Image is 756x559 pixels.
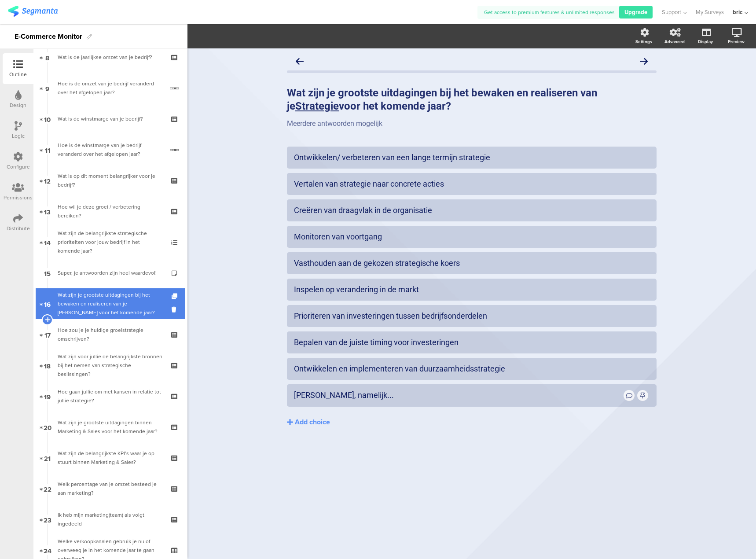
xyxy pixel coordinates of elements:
[44,330,51,339] span: 17
[44,114,51,124] span: 10
[58,449,163,467] div: Wat zijn de belangrijkste KPI’s waar je op stuurt binnen Marketing & Sales?
[45,52,49,62] span: 8
[294,284,650,294] div: Inspelen op verandering in de markt
[172,305,179,314] i: Delete
[58,511,163,528] div: Ik heb mijn marketing(team) als volgt ingedeeld
[624,8,647,16] span: Upgrade
[287,411,657,433] button: Add choice
[36,165,185,196] a: 12 Wat is op dit moment belangrijker voor je bedrijf?
[58,480,163,497] div: Welk percentage van je omzet besteed je aan marketing?
[58,53,163,62] div: Wat is de jaarlijkse omzet van je bedrijf?
[36,196,185,227] a: 13 Hoe wil je deze groei / verbetering bereiken?
[36,42,185,73] a: 8 Wat is de jaarlijkse omzet van je bedrijf?
[12,132,25,140] div: Logic
[484,8,615,16] span: Get access to premium features & unlimited responses
[7,224,30,232] div: Distribute
[728,38,745,45] div: Preview
[36,412,185,442] a: 20 Wat zijn je grootste uitdagingen binnen Marketing & Sales voor het komende jaar?
[294,364,650,374] div: Ontwikkelen en implementeren van duurzaamheidsstrategie
[44,391,51,401] span: 19
[294,232,650,242] div: Monitoren van voortgang
[58,114,163,123] div: Wat is de winstmarge van je bedrijf?
[36,381,185,412] a: 19 Hoe gaan jullie om met kansen in relatie tot jullie strategie?
[58,229,163,255] div: Wat zijn de belangrijkste strategische prioriteiten voor jouw bedrijf in het komende jaar?
[44,237,51,247] span: 14
[15,29,82,44] div: E-Commerce Monitor
[44,299,51,309] span: 16
[36,473,185,504] a: 22 Welk percentage van je omzet besteed je aan marketing?
[664,38,685,45] div: Advanced
[58,141,163,158] div: Hoe is de winstmarge van je bedrijf veranderd over het afgelopen jaar?
[294,205,650,215] div: Creëren van draagvlak in de organisatie
[45,145,50,154] span: 11
[10,101,26,109] div: Design
[295,100,339,112] u: Strategie
[58,172,163,189] div: Wat is op dit moment belangrijker voor je bedrijf?
[44,360,51,370] span: 18
[44,268,51,278] span: 15
[698,38,713,45] div: Display
[635,38,652,45] div: Settings
[36,504,185,535] a: 23 Ik heb mijn marketing(team) als volgt ingedeeld
[44,515,51,524] span: 23
[44,484,51,493] span: 22
[44,453,51,463] span: 21
[36,134,185,165] a: 11 Hoe is de winstmarge van je bedrijf veranderd over het afgelopen jaar?
[733,8,742,16] div: bric
[44,545,51,555] span: 24
[58,79,163,97] div: Hoe is de omzet van je bedrijf veranderd over het afgelopen jaar?
[287,119,657,128] p: Meerdere antwoorden mogelijk
[58,352,163,379] div: Wat zijn voor jullie de belangrijkste bronnen bij het nemen van strategische beslissingen?
[36,257,185,288] a: 15 Super, je antwoorden zijn heel waardevol!
[36,73,185,103] a: 9 Hoe is de omzet van je bedrijf veranderd over het afgelopen jaar?
[294,152,650,162] div: Ontwikkelen/ verbeteren van een lange termijn strategie
[294,311,650,321] div: Prioriteren van investeringen tussen bedrijfsonderdelen
[44,176,51,185] span: 12
[58,291,163,317] div: Wat zijn je grootste uitdagingen bij het bewaken en realiseren van je Strategie voor het komende ...
[294,179,650,189] div: Vertalen van strategie naar concrete acties
[8,6,58,17] img: segmanta logo
[287,87,597,112] strong: Wat zijn je grootste uitdagingen bij het bewaken en realiseren van je voor het komende jaar?
[36,350,185,381] a: 18 Wat zijn voor jullie de belangrijkste bronnen bij het nemen van strategische beslissingen?
[295,418,330,427] div: Add choice
[294,390,622,400] div: [PERSON_NAME], namelijk...
[4,194,33,202] div: Permissions
[58,202,163,220] div: Hoe wil je deze groei / verbetering bereiken?
[9,70,27,78] div: Outline
[662,8,681,16] span: Support
[58,268,163,277] div: Super, je antwoorden zijn heel waardevol!
[58,418,163,436] div: Wat zijn je grootste uitdagingen binnen Marketing & Sales voor het komende jaar?
[44,206,51,216] span: 13
[294,258,650,268] div: Vasthouden aan de gekozen strategische koers
[36,442,185,473] a: 21 Wat zijn de belangrijkste KPI’s waar je op stuurt binnen Marketing & Sales?
[36,319,185,350] a: 17 Hoe zou je je huidige groeistrategie omschrijven?
[45,83,49,93] span: 9
[7,163,30,171] div: Configure
[294,337,650,347] div: Bepalen van de juiste timing voor investeringen
[36,227,185,257] a: 14 Wat zijn de belangrijkste strategische prioriteiten voor jouw bedrijf in het komende jaar?
[36,103,185,134] a: 10 Wat is de winstmarge van je bedrijf?
[36,288,185,319] a: 16 Wat zijn je grootste uitdagingen bij het bewaken en realiseren van je [PERSON_NAME] voor het k...
[172,294,179,299] i: Duplicate
[58,326,163,343] div: Hoe zou je je huidige groeistrategie omschrijven?
[58,387,163,405] div: Hoe gaan jullie om met kansen in relatie tot jullie strategie?
[44,422,51,432] span: 20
